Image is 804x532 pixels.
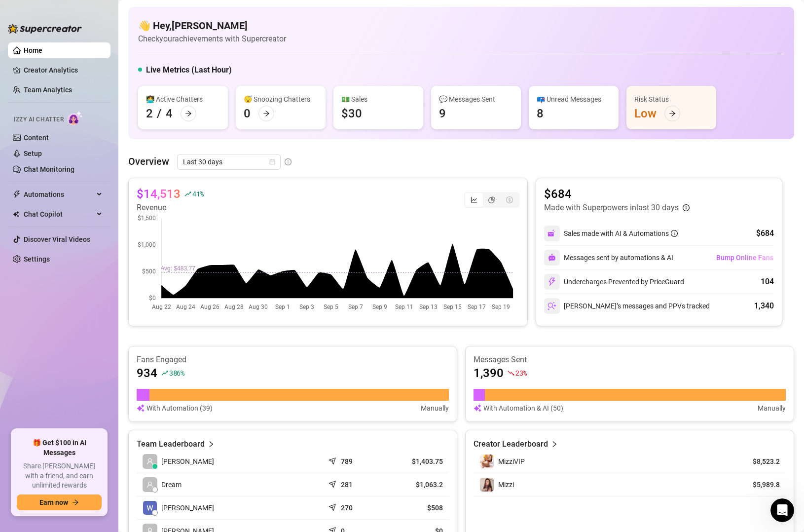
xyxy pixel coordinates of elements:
img: William Daigle [143,501,157,515]
span: Bump Online Fans [716,254,773,262]
article: $8,523.2 [735,456,780,466]
span: send [329,455,338,465]
div: $30 [341,106,362,121]
span: Earn now [39,498,68,506]
span: send [329,501,338,511]
a: Content [24,134,49,142]
article: Messages Sent [474,354,786,365]
div: Risk Status [634,94,708,105]
article: 270 [341,503,353,513]
img: AI Chatter [68,111,83,125]
img: Mizzi [480,478,494,492]
article: Team Leaderboard [137,438,205,450]
span: Share [PERSON_NAME] with a friend, and earn unlimited rewards [17,461,102,491]
a: Home [24,46,42,54]
span: MizziVIP [498,457,525,465]
article: Revenue [137,202,204,214]
article: 789 [341,456,353,466]
a: Chat Monitoring [24,165,74,173]
img: svg%3e [474,403,481,414]
span: 🎁 Get $100 in AI Messages [17,438,102,457]
span: thunderbolt [13,190,21,198]
span: right [551,438,558,450]
span: 23 % [515,368,527,378]
article: $508 [392,503,443,513]
div: 💵 Sales [341,94,415,105]
div: 0 [244,106,251,121]
div: 9 [439,106,446,121]
article: $684 [544,186,690,202]
a: Creator Analytics [24,62,103,78]
div: 📪 Unread Messages [537,94,611,105]
span: Chat Copilot [24,206,94,222]
img: svg%3e [548,277,556,286]
div: [PERSON_NAME]’s messages and PPVs tracked [544,298,710,314]
span: info-circle [683,204,690,211]
span: Dream [161,479,182,490]
h4: 👋 Hey, [PERSON_NAME] [138,19,286,33]
div: 2 [146,106,153,121]
h5: Live Metrics (Last Hour) [146,64,232,76]
img: svg%3e [548,229,556,238]
div: 💬 Messages Sent [439,94,513,105]
a: Discover Viral Videos [24,235,90,243]
span: user [146,458,153,465]
img: MizziVIP [480,455,494,468]
iframe: Intercom live chat [770,498,794,522]
article: With Automation (39) [146,403,213,414]
img: svg%3e [137,403,145,414]
div: 😴 Snoozing Chatters [244,94,318,105]
article: $1,063.2 [392,480,443,490]
article: Made with Superpowers in last 30 days [544,202,679,214]
span: fall [508,370,514,377]
span: calendar [269,159,275,165]
article: $14,513 [137,186,181,202]
span: arrow-right [185,110,192,117]
div: 👩‍💻 Active Chatters [146,94,220,105]
span: [PERSON_NAME] [161,456,214,467]
div: $684 [756,228,774,239]
article: With Automation & AI (50) [483,403,563,414]
article: 1,390 [474,365,504,381]
article: Manually [758,403,786,414]
article: $1,403.75 [392,456,443,466]
a: Setup [24,150,42,157]
span: arrow-right [72,499,79,506]
div: Messages sent by automations & AI [544,250,673,266]
span: Last 30 days [183,154,275,169]
article: Check your achievements with Supercreator [138,33,286,45]
article: $5,989.8 [735,480,780,490]
span: line-chart [471,196,477,203]
a: Team Analytics [24,86,72,94]
span: 41 % [192,189,204,198]
article: Overview [128,154,169,169]
div: 8 [537,106,544,121]
div: Undercharges Prevented by PriceGuard [544,274,684,290]
img: svg%3e [548,302,556,310]
span: user [146,481,153,488]
span: 386 % [169,368,184,378]
span: send [329,478,338,488]
article: Manually [421,403,449,414]
div: 4 [166,106,173,121]
span: Izzy AI Chatter [14,115,64,124]
div: 104 [761,276,774,288]
a: Settings [24,255,50,263]
span: right [208,438,215,450]
span: dollar-circle [506,196,513,203]
div: Sales made with AI & Automations [564,228,678,239]
article: Creator Leaderboard [474,438,548,450]
span: Mizzi [498,481,514,489]
span: rise [161,370,168,377]
span: [PERSON_NAME] [161,502,214,513]
span: pie-chart [488,196,495,203]
div: segmented control [464,192,519,208]
img: Chat Copilot [13,211,19,218]
button: Bump Online Fans [716,250,774,266]
img: svg%3e [548,254,556,262]
div: 1,340 [754,300,774,312]
span: arrow-right [263,110,270,117]
span: arrow-right [669,110,676,117]
span: Automations [24,187,94,202]
span: info-circle [671,230,678,237]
